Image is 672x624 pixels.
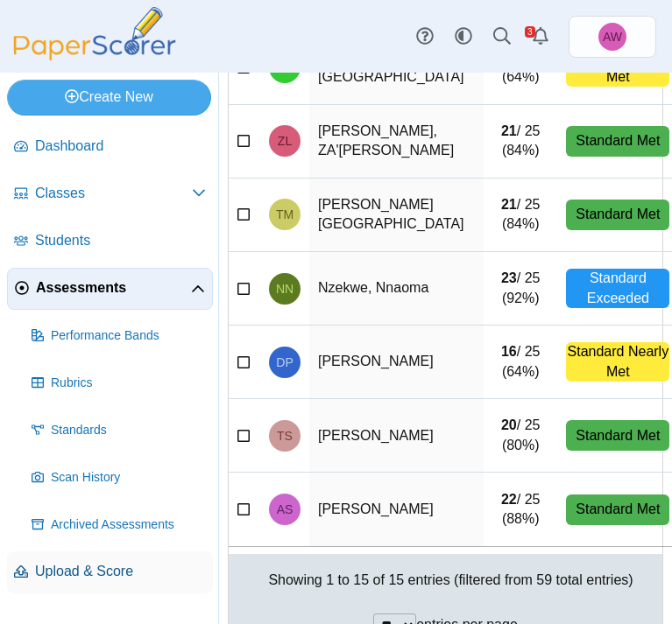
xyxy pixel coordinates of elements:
[484,399,557,473] td: / 25 (80%)
[51,327,206,345] span: Performance Bands
[51,375,206,392] span: Rubrics
[7,551,213,593] a: Upload & Score
[276,283,294,295] span: Nnaoma Nzekwe
[501,344,517,359] b: 16
[309,252,484,326] td: Nzekwe, Nnaoma
[598,23,626,51] span: Adam Williams
[35,184,192,203] span: Classes
[35,137,206,156] span: Dashboard
[501,197,517,212] b: 21
[7,48,182,63] a: PaperScorer
[566,200,669,230] div: Standard Met
[7,7,182,60] img: PaperScorer
[278,135,292,147] span: ZA'aron Ladson
[7,221,213,263] a: Students
[7,80,211,115] a: Create New
[277,430,293,442] span: Tez Scott
[51,516,206,534] span: Archived Assessments
[569,16,656,58] a: Adam Williams
[501,492,517,507] b: 22
[25,362,213,404] a: Rubrics
[566,126,669,157] div: Standard Met
[484,326,557,399] td: / 25 (64%)
[51,469,206,487] span: Scan History
[566,420,669,451] div: Standard Met
[7,268,213,310] a: Assessments
[521,18,560,56] a: Alerts
[277,503,294,515] span: Adam Somich
[36,278,191,298] span: Assessments
[484,105,557,179] td: / 25 (84%)
[25,457,213,499] a: Scan History
[276,356,293,368] span: Davon Powell
[309,399,484,473] td: [PERSON_NAME]
[484,179,557,252] td: / 25 (84%)
[7,126,213,168] a: Dashboard
[566,494,669,525] div: Standard Met
[309,473,484,546] td: [PERSON_NAME]
[603,31,622,43] span: Adam Williams
[309,179,484,252] td: [PERSON_NAME][GEOGRAPHIC_DATA]
[501,270,517,285] b: 23
[35,562,206,581] span: Upload & Score
[484,252,557,326] td: / 25 (92%)
[501,123,517,138] b: 21
[276,61,293,74] span: Kameron Hill
[51,422,206,439] span: Standards
[229,554,662,606] div: Showing 1 to 15 of 15 entries (filtered from 59 total entries)
[7,173,213,215] a: Classes
[484,473,557,546] td: / 25 (88%)
[501,417,517,432] b: 20
[276,208,294,221] span: Trenton Mitchell
[566,342,669,382] div: Standard Nearly Met
[309,105,484,179] td: [PERSON_NAME], ZA'[PERSON_NAME]
[566,269,669,308] div: Standard Exceeded
[309,326,484,399] td: [PERSON_NAME]
[25,504,213,546] a: Archived Assessments
[25,410,213,452] a: Standards
[35,231,206,250] span: Students
[25,315,213,357] a: Performance Bands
